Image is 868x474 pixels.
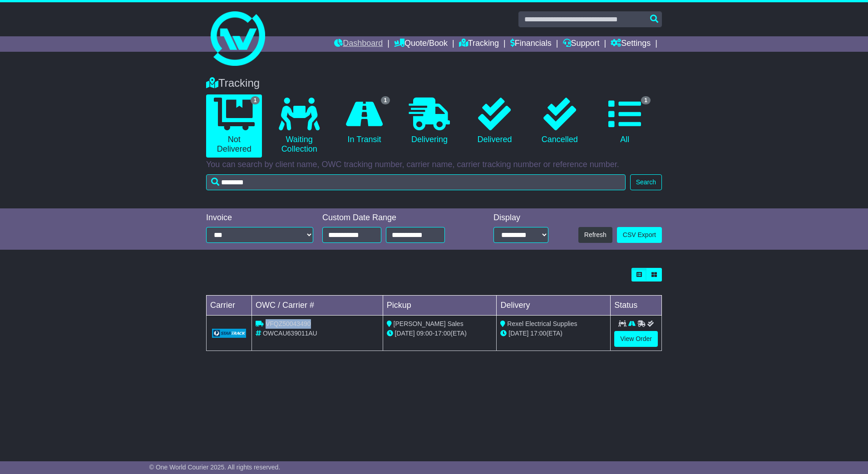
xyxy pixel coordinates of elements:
span: [PERSON_NAME] Sales [394,320,464,327]
div: Display [493,213,548,223]
span: VFQZ50043490 [266,320,311,327]
span: OWCAU639011AU [263,330,317,337]
p: You can search by client name, OWC tracking number, carrier name, carrier tracking number or refe... [206,160,662,170]
td: Pickup [383,296,497,316]
div: - (ETA) [387,329,493,338]
div: Tracking [202,77,666,90]
span: Rexel Electrical Supplies [507,320,577,327]
a: Support [563,36,600,52]
td: OWC / Carrier # [252,296,383,316]
div: Invoice [206,213,313,223]
span: 1 [641,96,651,104]
a: Cancelled [532,94,587,148]
span: [DATE] [508,330,528,337]
td: Delivery [497,296,611,316]
span: 17:00 [434,330,450,337]
span: 1 [251,96,260,104]
a: Delivered [467,94,523,148]
div: (ETA) [500,329,607,338]
img: GetCarrierServiceLogo [212,329,246,338]
a: 1 All [597,94,653,148]
div: Custom Date Range [322,213,468,223]
a: Settings [611,36,651,52]
a: 1 In Transit [336,94,392,148]
a: Dashboard [334,36,383,52]
span: 1 [381,96,390,104]
span: 09:00 [417,330,433,337]
button: Refresh [578,227,612,243]
a: CSV Export [617,227,662,243]
a: Delivering [401,94,457,148]
a: Waiting Collection [271,94,327,158]
a: Tracking [459,36,499,52]
span: 17:00 [530,330,546,337]
td: Carrier [207,296,252,316]
a: Financials [510,36,552,52]
span: © One World Courier 2025. All rights reserved. [149,464,281,471]
td: Status [611,296,662,316]
a: View Order [614,331,658,347]
span: [DATE] [395,330,415,337]
a: Quote/Book [394,36,448,52]
a: 1 Not Delivered [206,94,262,158]
button: Search [630,174,662,190]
